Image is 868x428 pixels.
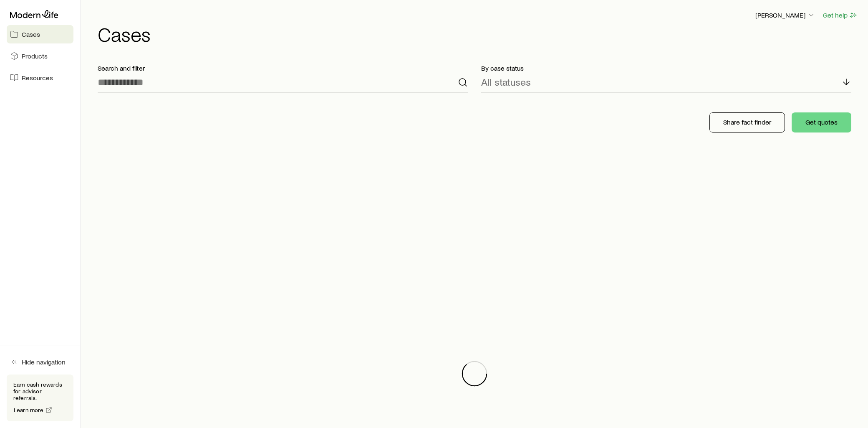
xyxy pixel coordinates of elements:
[823,10,858,20] button: Get help
[755,10,816,20] button: [PERSON_NAME]
[22,74,53,82] span: Resources
[7,25,73,43] a: Cases
[98,64,468,72] p: Search and filter
[792,112,851,132] button: Get quotes
[481,64,851,72] p: By case status
[13,381,67,401] p: Earn cash rewards for advisor referrals.
[7,47,73,65] a: Products
[755,11,815,19] p: [PERSON_NAME]
[481,76,531,88] p: All statuses
[709,112,785,132] button: Share fact finder
[7,374,73,421] div: Earn cash rewards for advisor referrals.Learn more
[723,118,771,126] p: Share fact finder
[22,30,40,38] span: Cases
[98,24,858,44] h1: Cases
[7,69,73,87] a: Resources
[7,353,73,371] button: Hide navigation
[22,52,48,60] span: Products
[14,407,44,413] span: Learn more
[22,358,66,366] span: Hide navigation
